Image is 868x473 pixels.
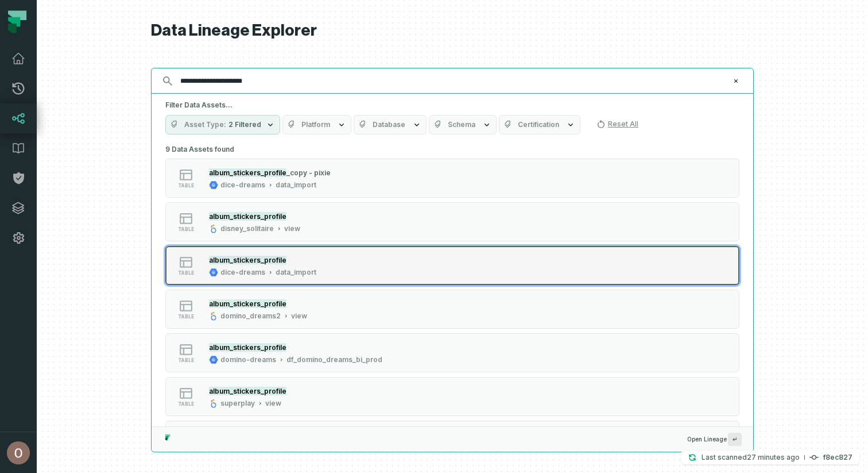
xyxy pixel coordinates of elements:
mark: album_stickers_profile [209,256,286,264]
span: table [178,314,194,320]
button: Certification [499,115,580,134]
button: Asset Type2 Filtered [165,115,280,134]
button: tabledisney_solitaireview [165,202,739,241]
button: tabledomino_dreams2view [165,290,739,329]
div: data_import [276,268,316,277]
div: view [265,399,281,408]
img: avatar of Ohad Tal [7,441,30,464]
button: Platform [282,115,351,134]
span: table [178,183,194,189]
div: view [284,224,300,233]
div: df_domino_dreams_bi_prod [286,355,382,364]
div: dice-dreams [220,268,265,277]
span: Asset Type [184,120,226,129]
button: tabledice-dreamsdata_import [165,246,739,285]
button: Reset All [592,115,643,133]
button: tabledomino-dreamsdf_domino_dreams_bi_prod [165,333,739,372]
span: Open Lineage [687,433,742,446]
span: table [178,270,194,276]
h5: Filter Data Assets... [165,101,739,110]
mark: album_stickers_profile [209,387,286,395]
div: disney_solitaire [220,224,274,233]
mark: album_stickers_profile [209,212,286,221]
mark: album_stickers_profile [209,343,286,352]
span: Press ↵ to add a new Data Asset to the graph [728,433,742,446]
span: table [178,401,194,407]
button: Schema [429,115,497,134]
div: superplay [220,399,255,408]
div: data_import [276,180,316,190]
span: Platform [301,120,330,129]
button: Database [354,115,427,134]
span: Database [373,120,405,129]
span: Certification [518,120,559,129]
relative-time: Aug 14, 2025, 8:55 AM GMT+3 [747,453,800,462]
button: Clear search query [730,75,742,87]
button: tabledice-dreamsdata_import [165,421,739,460]
div: dice-dreams [220,180,265,190]
mark: album_stickers_profile [209,168,286,177]
p: Last scanned [702,452,800,463]
span: table [178,357,194,363]
span: 2 Filtered [228,120,261,129]
button: Last scanned[DATE] 8:55:04 AMf8ec827 [681,451,859,464]
span: _copy - pixie [286,168,331,177]
h4: f8ec827 [823,454,852,461]
div: domino-dreams [220,355,276,364]
button: tabledice-dreamsdata_import [165,159,739,198]
mark: album_stickers_profile [209,299,286,308]
span: Schema [448,120,475,129]
button: tablesuperplayview [165,377,739,416]
div: view [291,312,307,321]
h1: Data Lineage Explorer [151,21,754,41]
div: domino_dreams2 [220,312,281,321]
span: table [178,226,194,232]
div: Suggestions [152,141,753,426]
